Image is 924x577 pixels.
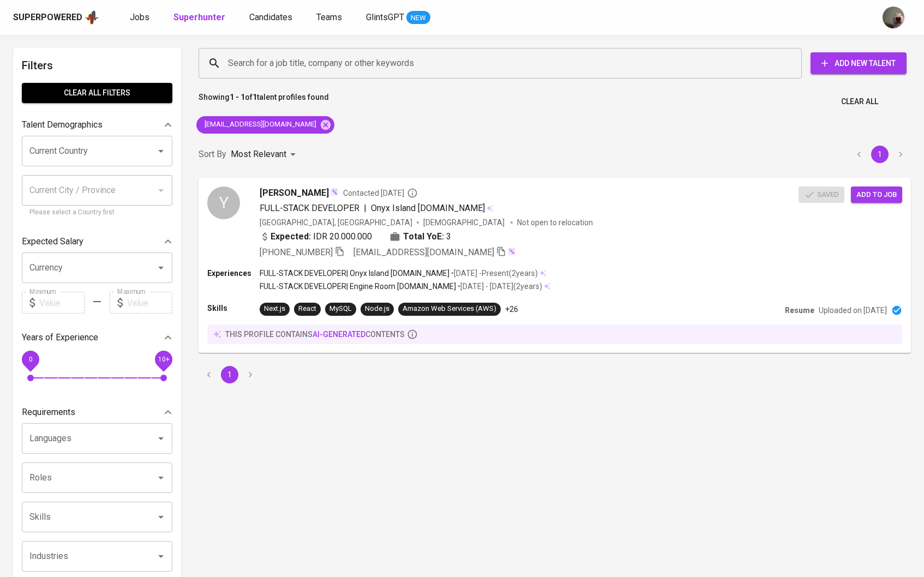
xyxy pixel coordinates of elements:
[264,304,285,314] div: Next.js
[364,202,367,215] span: |
[819,305,887,316] p: Uploaded on [DATE]
[249,11,295,25] a: Candidates
[199,148,226,161] p: Sort By
[231,148,286,161] p: Most Relevant
[127,292,172,314] input: Value
[207,303,260,314] p: Skills
[230,93,245,101] b: 1 - 1
[28,356,32,363] span: 0
[837,92,883,112] button: Clear All
[22,57,172,74] h6: Filters
[260,187,329,200] span: [PERSON_NAME]
[22,235,83,248] p: Expected Salary
[199,178,911,353] a: Y[PERSON_NAME]Contacted [DATE]FULL-STACK DEVELOPER|Onyx Island [DOMAIN_NAME][GEOGRAPHIC_DATA], [G...
[260,281,456,292] p: FULL-STACK DEVELOPER | Engine Room [DOMAIN_NAME]
[260,230,372,243] div: IDR 20.000.000
[271,230,311,243] b: Expected:
[22,118,103,131] p: Talent Demographics
[330,188,339,196] img: magic_wand.svg
[260,268,449,279] p: FULL-STACK DEVELOPER | Onyx Island [DOMAIN_NAME]
[199,366,261,383] nav: pagination navigation
[871,146,889,163] button: page 1
[449,268,538,279] p: • [DATE] - Present ( 2 years )
[153,509,169,525] button: Open
[22,401,172,423] div: Requirements
[22,331,98,344] p: Years of Experience
[883,7,904,28] img: aji.muda@glints.com
[316,11,344,25] a: Teams
[849,146,911,163] nav: pagination navigation
[403,304,496,314] div: Amazon Web Services (AWS)
[365,304,389,314] div: Node.js
[153,260,169,275] button: Open
[353,247,494,257] span: [EMAIL_ADDRESS][DOMAIN_NAME]
[22,83,172,103] button: Clear All filters
[343,188,418,199] span: Contacted [DATE]
[329,304,352,314] div: MySQL
[173,12,225,22] b: Superhunter
[371,203,485,213] span: Onyx Island [DOMAIN_NAME]
[316,12,342,22] span: Teams
[153,143,169,159] button: Open
[207,187,240,219] div: Y
[856,189,897,201] span: Add to job
[456,281,542,292] p: • [DATE] - [DATE] ( 2 years )
[366,12,404,22] span: GlintsGPT
[260,217,412,228] div: [GEOGRAPHIC_DATA], [GEOGRAPHIC_DATA]
[199,92,329,112] p: Showing of talent profiles found
[403,230,444,243] b: Total YoE:
[153,549,169,564] button: Open
[221,366,238,383] button: page 1
[130,12,149,22] span: Jobs
[253,93,257,101] b: 1
[173,11,227,25] a: Superhunter
[13,11,82,24] div: Superpowered
[785,305,814,316] p: Resume
[153,470,169,485] button: Open
[423,217,506,228] span: [DEMOGRAPHIC_DATA]
[29,207,165,218] p: Please select a Country first
[22,231,172,253] div: Expected Salary
[407,188,418,199] svg: By Batam recruiter
[505,304,518,315] p: +26
[406,13,430,23] span: NEW
[158,356,169,363] span: 10+
[811,52,907,74] button: Add New Talent
[851,187,902,203] button: Add to job
[517,217,593,228] p: Not open to relocation
[196,119,323,130] span: [EMAIL_ADDRESS][DOMAIN_NAME]
[31,86,164,100] span: Clear All filters
[13,9,99,26] a: Superpoweredapp logo
[260,247,333,257] span: [PHONE_NUMBER]
[819,57,898,70] span: Add New Talent
[153,431,169,446] button: Open
[841,95,878,109] span: Clear All
[85,9,99,26] img: app logo
[446,230,451,243] span: 3
[130,11,152,25] a: Jobs
[22,114,172,136] div: Talent Demographics
[366,11,430,25] a: GlintsGPT NEW
[207,268,260,279] p: Experiences
[231,145,299,165] div: Most Relevant
[39,292,85,314] input: Value
[260,203,359,213] span: FULL-STACK DEVELOPER
[196,116,334,134] div: [EMAIL_ADDRESS][DOMAIN_NAME]
[22,406,75,419] p: Requirements
[298,304,316,314] div: React
[313,330,365,339] span: AI-generated
[225,329,405,340] p: this profile contains contents
[507,247,516,256] img: magic_wand.svg
[249,12,292,22] span: Candidates
[22,327,172,348] div: Years of Experience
